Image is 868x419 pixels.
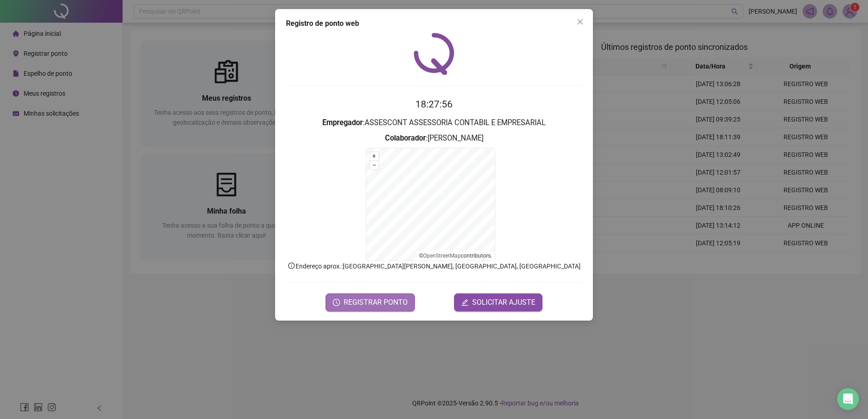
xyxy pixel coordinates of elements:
button: Close [573,15,587,29]
h3: : ASSESCONT ASSESSORIA CONTABIL E EMPRESARIAL [286,117,582,129]
button: editSOLICITAR AJUSTE [454,293,542,312]
span: info-circle [287,262,296,270]
span: clock-circle [333,299,340,306]
h3: : [PERSON_NAME] [286,132,582,144]
a: OpenStreetMap [423,253,461,259]
span: SOLICITAR AJUSTE [472,297,535,308]
button: REGISTRAR PONTO [325,293,415,312]
p: Endereço aprox. : [GEOGRAPHIC_DATA][PERSON_NAME], [GEOGRAPHIC_DATA], [GEOGRAPHIC_DATA] [286,261,582,271]
button: – [370,161,379,170]
strong: Empregador [322,118,363,127]
strong: Colaborador [385,134,426,142]
div: Open Intercom Messenger [837,388,859,410]
span: REGISTRAR PONTO [344,297,408,308]
button: + [370,152,379,161]
img: QRPoint [414,33,454,75]
div: Registro de ponto web [286,18,582,29]
li: © contributors. [419,253,492,259]
span: close [577,18,584,25]
span: edit [461,299,469,306]
time: 18:27:56 [415,99,453,110]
